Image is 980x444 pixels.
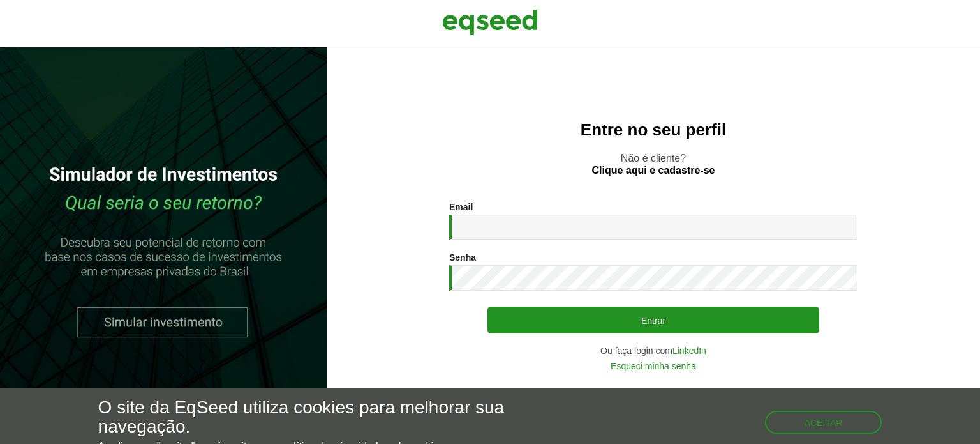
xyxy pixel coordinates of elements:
[672,346,706,355] a: LinkedIn
[449,346,857,355] div: Ou faça login com
[765,411,882,434] button: Aceitar
[611,362,696,371] a: Esqueci minha senha
[487,307,819,333] button: Entrar
[352,121,954,139] h2: Entre no seu perfil
[442,6,538,38] img: EqSeed Logo
[592,165,715,176] a: Clique aqui e cadastre-se
[352,152,954,176] p: Não é cliente?
[449,203,473,211] label: Email
[449,253,476,262] label: Senha
[98,398,568,438] h5: O site da EqSeed utiliza cookies para melhorar sua navegação.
